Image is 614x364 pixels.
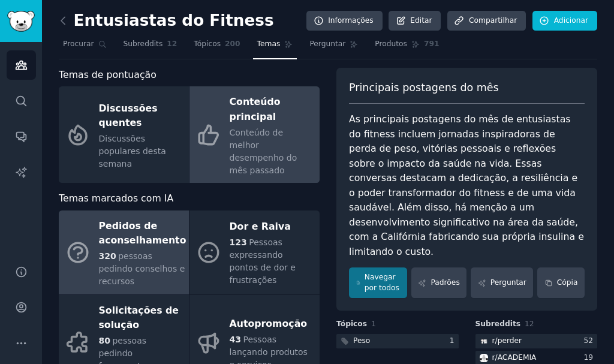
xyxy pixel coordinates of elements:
[230,237,247,247] font: 123
[353,336,370,345] font: Peso
[124,40,163,48] font: Subreddits
[375,40,407,48] font: Produtos
[447,11,526,31] a: Compartilhar
[349,267,407,298] a: Navegar por todos
[424,40,440,48] font: 791
[537,267,585,298] button: Cópia
[74,11,274,29] font: Entusiastas do Fitness
[59,69,156,80] font: Temas de pontuação
[475,334,598,349] a: perder issor/perder52
[498,336,522,345] font: perder
[498,353,537,362] font: ACADEMIA
[230,318,308,329] font: Autopromoção
[471,267,533,298] a: Perguntar
[583,336,593,345] font: 52
[189,35,244,59] a: Tópicos200
[492,353,498,362] font: r/
[583,353,593,362] font: 19
[371,35,443,59] a: Produtos791
[557,278,578,287] font: Cópia
[336,320,367,328] font: Tópicos
[480,354,488,362] img: ACADEMIA
[99,251,116,261] font: 320
[7,11,35,32] img: Logotipo do GummySearch
[328,16,374,25] font: Informações
[349,113,587,257] font: As principais postagens do mês de entusiastas do fitness incluem jornadas inspiradoras de perda d...
[59,86,189,183] a: Discussões quentesDiscussões populares desta semana
[230,128,297,175] font: Conteúdo de melhor desempenho do mês passado
[59,35,111,59] a: Procurar
[410,16,432,25] font: Editar
[371,320,376,328] font: 1
[119,35,182,59] a: Subreddits12
[480,337,488,345] img: perder isso
[63,40,94,48] font: Procurar
[59,210,189,294] a: Pedidos de aconselhamento320pessoas pedindo conselhos e recursos
[490,278,526,287] font: Perguntar
[99,305,179,331] font: Solicitações de solução
[336,334,459,349] a: Peso1
[349,82,499,94] font: Principais postagens do mês
[194,40,221,48] font: Tópicos
[230,237,296,285] font: Pessoas expressando pontos de dor e frustrações
[99,220,186,246] font: Pedidos de aconselhamento
[532,11,597,31] a: Adicionar
[99,103,158,129] font: Discussões quentes
[554,16,588,25] font: Adicionar
[389,11,441,31] a: Editar
[305,35,362,59] a: Perguntar
[230,96,281,122] font: Conteúdo principal
[167,40,177,48] font: 12
[189,210,320,294] a: Dor e Raiva123Pessoas expressando pontos de dor e frustrações
[475,320,521,328] font: Subreddits
[59,192,173,204] font: Temas marcados com IA
[99,336,110,345] font: 80
[411,267,466,298] a: Padrões
[450,336,455,345] font: 1
[257,40,281,48] font: Temas
[306,11,383,31] a: Informações
[365,273,399,292] font: Navegar por todos
[309,40,345,48] font: Perguntar
[230,221,291,232] font: Dor e Raiva
[253,35,297,59] a: Temas
[99,251,185,286] font: pessoas pedindo conselhos e recursos
[431,278,459,287] font: Padrões
[189,86,320,183] a: Conteúdo principalConteúdo de melhor desempenho do mês passado
[525,320,534,328] font: 12
[230,335,241,344] font: 43
[469,16,517,25] font: Compartilhar
[225,40,240,48] font: 200
[492,336,498,345] font: r/
[99,134,166,169] font: Discussões populares desta semana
